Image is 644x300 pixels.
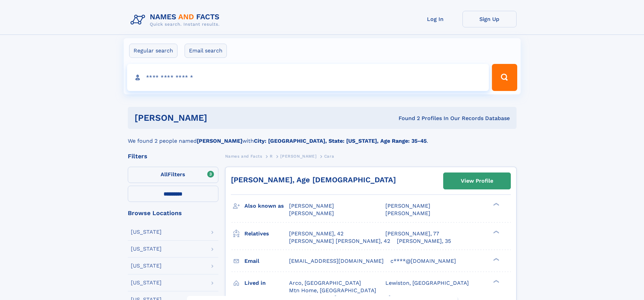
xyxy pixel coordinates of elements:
span: [PERSON_NAME] [289,210,334,216]
a: [PERSON_NAME], Age [DEMOGRAPHIC_DATA] [231,176,396,184]
div: View Profile [461,173,493,189]
b: City: [GEOGRAPHIC_DATA], State: [US_STATE], Age Range: 35-45 [254,138,427,144]
a: Sign Up [462,11,517,27]
b: [PERSON_NAME] [197,138,242,144]
span: Lewiston, [GEOGRAPHIC_DATA] [385,280,469,286]
span: [EMAIL_ADDRESS][DOMAIN_NAME] [289,258,384,264]
h3: Email [244,255,289,267]
div: [US_STATE] [131,229,162,235]
h3: Relatives [244,228,289,239]
div: ❯ [492,257,500,261]
a: R [270,152,273,160]
div: [US_STATE] [131,280,162,285]
div: ❯ [492,279,500,283]
h3: Also known as [244,200,289,212]
div: [US_STATE] [131,263,162,269]
span: Mtn Home, [GEOGRAPHIC_DATA] [289,287,376,294]
span: [PERSON_NAME] [385,203,430,209]
div: Found 2 Profiles In Our Records Database [303,115,510,122]
input: search input [127,64,489,91]
a: View Profile [444,173,510,189]
h3: Lived in [244,277,289,289]
h1: [PERSON_NAME] [135,114,303,122]
a: [PERSON_NAME], 42 [289,230,343,237]
a: [PERSON_NAME], 35 [397,237,451,245]
span: [PERSON_NAME] [385,210,430,216]
span: Arco, [GEOGRAPHIC_DATA] [289,280,361,286]
div: ❯ [492,202,500,207]
div: We found 2 people named with . [128,129,517,145]
a: Log In [408,11,462,27]
button: Search Button [492,64,517,91]
span: [PERSON_NAME] [280,154,316,159]
img: Logo Names and Facts [128,11,225,29]
a: Names and Facts [225,152,262,160]
div: ❯ [492,230,500,234]
a: [PERSON_NAME] [PERSON_NAME], 42 [289,237,390,245]
label: Email search [185,44,227,58]
a: [PERSON_NAME], 77 [385,230,439,237]
span: R [270,154,273,159]
div: Browse Locations [128,210,218,216]
label: Regular search [129,44,177,58]
label: Filters [128,167,218,183]
div: Filters [128,153,218,159]
span: All [161,171,168,178]
span: [PERSON_NAME] [289,203,334,209]
div: [US_STATE] [131,246,162,252]
a: [PERSON_NAME] [280,152,316,160]
span: Cara [324,154,334,159]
